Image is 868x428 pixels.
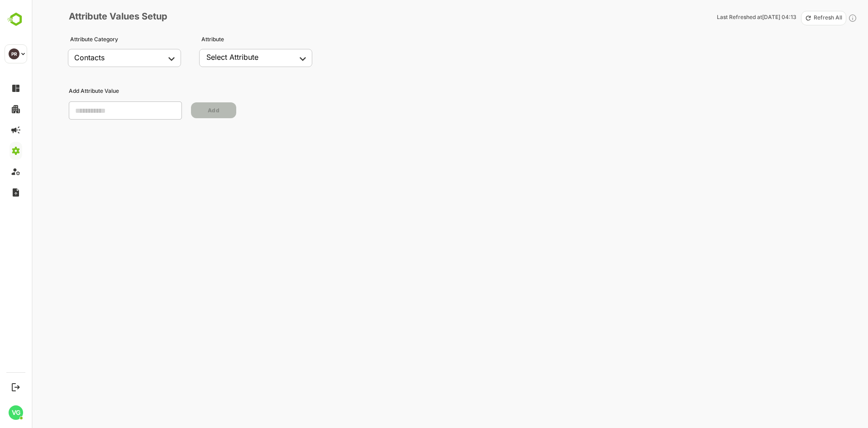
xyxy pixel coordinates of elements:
[5,11,28,28] img: BambooboxLogoMark.f1c84d78b4c51b1a7b5f700c9845e183.svg
[9,48,19,59] div: PR
[74,53,167,62] div: Contacts
[70,36,196,43] p: Attribute Category
[814,14,842,22] p: Refresh All
[206,53,258,62] div: Select Attribute
[68,49,181,67] div: Contacts
[848,11,857,25] div: Click to refresh values for all attributes in the selected attribute category
[201,36,327,43] p: Attribute
[64,11,167,25] p: Attribute Values Setup
[69,88,854,95] p: Add Attribute Value
[9,405,23,420] div: VG
[801,11,846,25] button: Refresh All
[717,14,796,25] p: Last Refreshed at [DATE] 04:13
[10,381,22,393] button: Logout
[199,49,312,67] div: Contacts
